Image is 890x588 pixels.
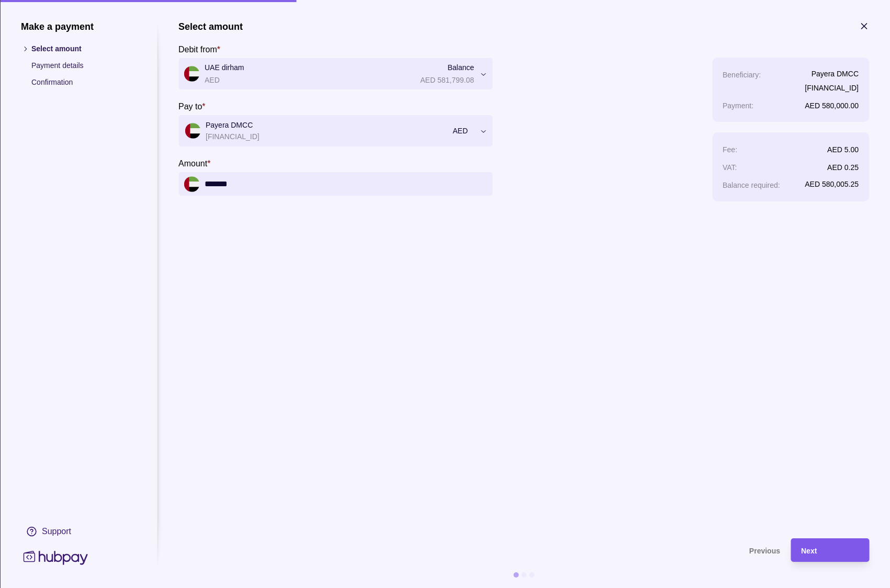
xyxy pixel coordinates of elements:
h1: Select amount [178,21,243,32]
p: Payera DMCC [805,68,859,80]
p: Debit from [178,45,217,54]
p: Payment : [723,101,753,110]
label: Debit from [178,43,220,55]
p: VAT : [723,163,737,172]
span: Previous [749,547,780,555]
label: Amount [178,157,210,169]
p: AED 0.25 [827,163,859,172]
p: AED 5.00 [827,145,859,154]
p: Confirmation [31,76,136,88]
p: Beneficiary : [723,71,761,79]
button: Previous [178,538,780,562]
p: Payment details [31,60,136,71]
p: [FINANCIAL_ID] [805,82,859,94]
p: Select amount [31,43,136,54]
div: Support [42,526,71,537]
p: Fee : [723,145,737,154]
p: Balance required : [723,181,780,189]
a: Support [21,521,136,542]
img: ae [185,123,200,139]
button: Next [791,538,869,562]
p: Amount [178,159,207,168]
img: ae [184,176,199,192]
span: Next [801,547,817,555]
p: Pay to [178,102,202,111]
p: Payera DMCC [206,119,447,131]
p: AED 580,000.00 [805,101,859,110]
h1: Make a payment [21,21,136,32]
p: AED 580,005.25 [805,180,859,188]
input: amount [205,172,487,196]
label: Pay to [178,100,206,112]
